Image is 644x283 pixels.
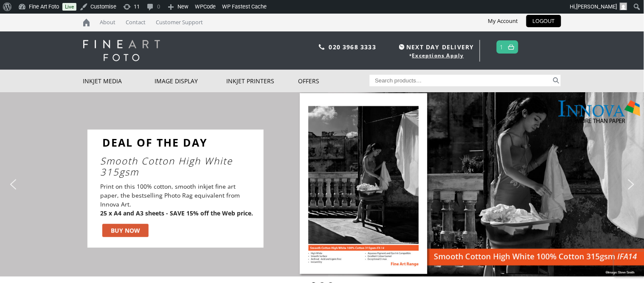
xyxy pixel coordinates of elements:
span: NEXT DAY DELIVERY [397,42,474,52]
a: Exceptions Apply [412,52,464,59]
a: About [96,13,120,31]
a: Inkjet Printers [226,70,298,92]
button: Search [551,75,561,86]
a: Live [62,3,76,11]
img: previous arrow [6,178,20,191]
img: time.svg [399,44,405,50]
div: BUY NOW [111,226,140,235]
a: DEAL OF THE DAY [100,134,210,151]
span: [PERSON_NAME] [577,3,617,10]
img: basket.svg [508,44,515,50]
p: Print on this 100% cotton, smooth inkjet fine art paper, the bestselling Photo Rag equivalent fro... [100,182,253,218]
a: Contact [122,13,150,31]
a: Inkjet Media [83,70,155,92]
a: My Account [482,15,525,27]
input: Search products… [370,75,551,86]
b: 25 x A4 and A3 sheets - SAVE 15% off the Web price. [100,209,253,217]
img: next arrow [624,178,638,191]
a: LOGOUT [526,15,561,27]
a: 1 [500,41,503,53]
a: 020 3968 3333 [329,43,377,51]
a: Offers [298,70,370,92]
a: Customer Support [152,13,208,31]
a: Smooth Cotton High White 315gsm [100,155,259,178]
a: BUY NOW [102,224,149,237]
img: logo-white.svg [83,40,160,61]
a: Image Display [155,70,226,92]
div: DEAL OF THE DAYSmooth Cotton High White 315gsmPrint on this 100% cotton, smooth inkjet fine art p... [87,130,264,248]
img: phone.svg [319,44,325,50]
